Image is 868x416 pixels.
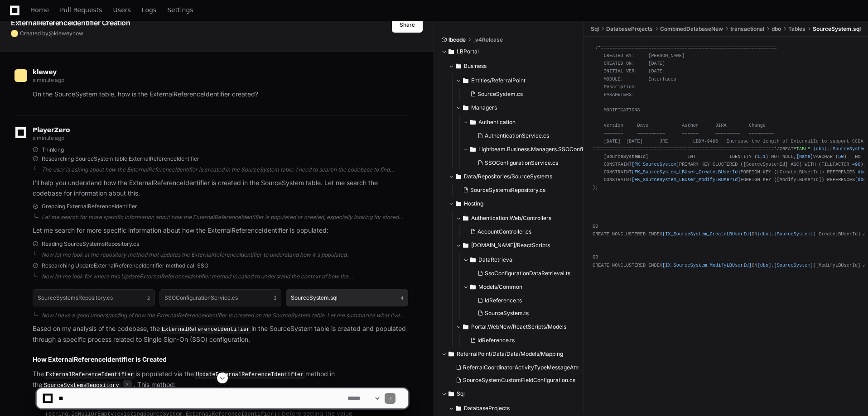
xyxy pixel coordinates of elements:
code: ExternalReferenceIdentifier [44,371,135,379]
button: Authentication.Web/Controllers [456,211,584,225]
span: Entities/ReferralPoint [471,77,526,84]
span: Authentication [478,119,516,126]
p: On the SourceSystem table, how is the ExternalReferenceIdentifier created? [33,89,408,100]
div: Now let me look for where this UpdateExternalReferenceIdentifier method is called to understand t... [42,273,408,280]
span: 1 [763,154,766,159]
button: Models/Common [463,280,584,294]
svg: Directory [463,102,468,113]
button: SourceSystem.cs [467,88,586,100]
span: now [72,30,83,37]
h1: SourceSystemsRepository.cs [38,295,113,301]
button: IdReference.ts [467,334,579,347]
svg: Directory [463,213,468,224]
span: Models/Common [478,283,522,291]
svg: Directory [470,117,476,128]
span: [PK_SourceSystem] [632,162,679,167]
span: _v4Release [473,36,503,43]
button: SSOConfigurationService.cs3 [159,289,282,306]
svg: Directory [456,198,461,209]
h2: How ExternalReferenceIdentifier is Created [33,355,408,364]
span: CombinedDatabaseNew [660,25,723,33]
button: Entities/ReferralPoint [456,73,591,88]
p: The is populated via the method in the . This method: [33,369,408,390]
span: SsoConfigurationDataRetrieval.ts [485,270,570,277]
svg: Directory [470,282,476,292]
button: AccountController.cs [467,225,579,238]
span: LBPortal [457,48,479,55]
button: Lightbeam.Business.Managers.SSOConfiguration [463,142,598,157]
span: 3 [274,294,276,301]
button: SourceSystem.sql4 [286,289,408,306]
svg: Directory [470,144,476,155]
h1: SSOConfigurationService.cs [164,295,238,301]
span: Thinking [42,146,64,153]
span: [FK_SourceSystem_LBUser_CreateLBUserId] [632,169,740,175]
button: ReferralPoint/Data/Data/Models/Mapping [441,347,577,361]
span: Sql [591,25,599,33]
span: DatabaseProjects [606,25,653,33]
span: DataRetrieval [478,256,514,263]
span: klewey [54,30,72,37]
button: Share [392,17,423,33]
span: IdReference.ts [477,337,515,344]
button: Managers [456,100,591,115]
button: SourceSystemsRepository.cs2 [33,289,155,306]
button: Authentication [463,115,598,129]
button: SSOConfigurationService.cs [474,157,593,169]
div: Now let me look at the repository method that updates the ExternalReferenceIdentifier to understa... [42,251,408,258]
span: SourceSystemsRepository.cs [470,186,545,194]
span: ReferralCoordinatorActivityTypeMessageAttemptConfiguration.cs [463,364,632,371]
span: @ [48,30,54,37]
span: SSOConfigurationService.cs [485,159,558,167]
button: [DOMAIN_NAME]/ReactScripts [456,238,584,253]
button: SourceSystem.ts [474,307,579,320]
span: klewey [33,68,57,76]
span: IdReference.ts [485,297,522,304]
button: Business [448,59,584,73]
span: [dbo] [757,263,771,268]
div: The user is asking about how the ExternalReferenceIdentifier is created in the SourceSystem table... [42,166,408,173]
svg: Directory [456,61,461,72]
span: a minute ago [33,77,64,83]
span: [Name] [796,154,813,159]
button: SourceSystemsRepository.cs [459,184,579,196]
svg: Directory [470,254,476,265]
span: [DOMAIN_NAME]/ReactScripts [471,242,550,249]
span: TABLE [796,146,810,152]
span: SourceSystem.sql [813,25,861,33]
span: Researching SourceSystem table ExternalReferenceIdentifier [42,155,199,163]
code: UpdateExternalReferenceIdentifier [194,371,305,379]
span: Settings [167,7,193,13]
span: 50 [838,154,844,159]
span: Portal.WebNew/ReactScripts/Models [471,323,566,330]
span: Authentication.Web/Controllers [471,215,551,222]
button: ReferralCoordinatorActivityTypeMessageAttemptConfiguration.cs [452,361,579,374]
div: CREATE . ( [SourceSystemId] INT IDENTITY ( , ) NOT NULL, VARCHAR ( ) NOT NULL, VARCHAR ( ) NOT NU... [593,44,859,269]
svg: Directory [456,171,461,182]
span: Logs [142,7,156,13]
span: transactional [730,25,764,33]
span: SourceSystem.ts [485,310,529,317]
h1: SourceSystem.sql [291,295,338,301]
span: Business [464,62,487,70]
span: 1 [757,154,760,159]
span: Grepping ExternalReferenceIdentifier [42,203,137,210]
span: [dbo] [757,231,771,237]
button: Portal.WebNew/ReactScripts/Models [456,320,584,334]
p: Based on my analysis of the codebase, the in the SourceSystem table is created and populated thro... [33,324,408,344]
svg: Directory [448,349,454,359]
span: Data/Repositories/SourceSystems [464,173,552,180]
span: 2 [147,294,150,301]
span: Tables [788,25,805,33]
span: Created by [20,30,83,37]
span: [SourceSystem] [774,231,813,237]
span: AuthenticationService.cs [485,132,549,139]
button: LBPortal [441,44,577,59]
span: [SourceSystem] [774,263,813,268]
span: [dbo] [813,146,827,152]
button: AuthenticationService.cs [474,129,593,142]
svg: Directory [448,46,454,57]
div: Now I have a good understanding of how the ExternalReferenceIdentifier is created on the SourceSy... [42,312,408,319]
span: Hosting [464,200,483,207]
button: SsoConfigurationDataRetrieval.ts [474,267,579,280]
